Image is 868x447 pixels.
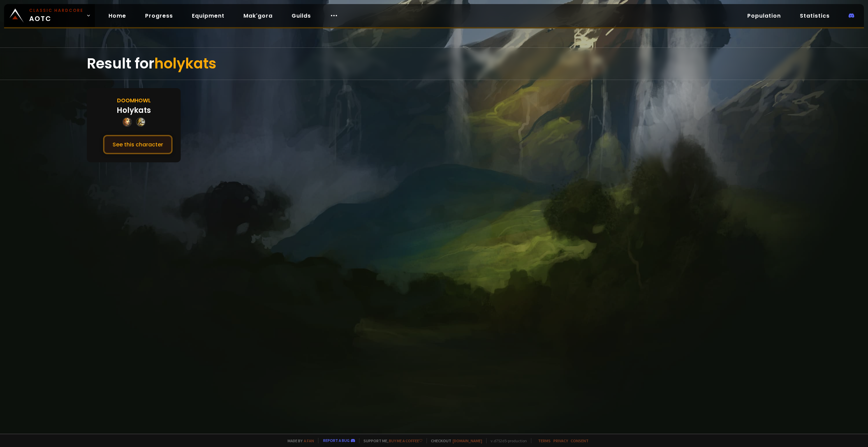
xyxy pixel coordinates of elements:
[117,96,151,105] div: Doomhowl
[453,438,482,443] a: [DOMAIN_NAME]
[553,438,568,443] a: Privacy
[29,7,83,24] span: AOTC
[87,48,781,80] div: Result for
[4,4,95,27] a: Classic HardcoreAOTC
[117,105,151,116] div: Holykats
[486,438,527,443] span: v. d752d5 - production
[140,9,178,23] a: Progress
[238,9,278,23] a: Mak'gora
[323,438,350,443] a: Report a bug
[389,438,422,443] a: Buy me a coffee
[538,438,551,443] a: Terms
[359,438,422,443] span: Support me,
[103,135,173,154] button: See this character
[283,438,314,443] span: Made by
[427,438,482,443] span: Checkout
[571,438,589,443] a: Consent
[286,9,316,23] a: Guilds
[29,7,83,14] small: Classic Hardcore
[794,9,835,23] a: Statistics
[186,9,230,23] a: Equipment
[742,9,786,23] a: Population
[103,9,132,23] a: Home
[304,438,314,443] a: a fan
[154,54,216,74] span: holykats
